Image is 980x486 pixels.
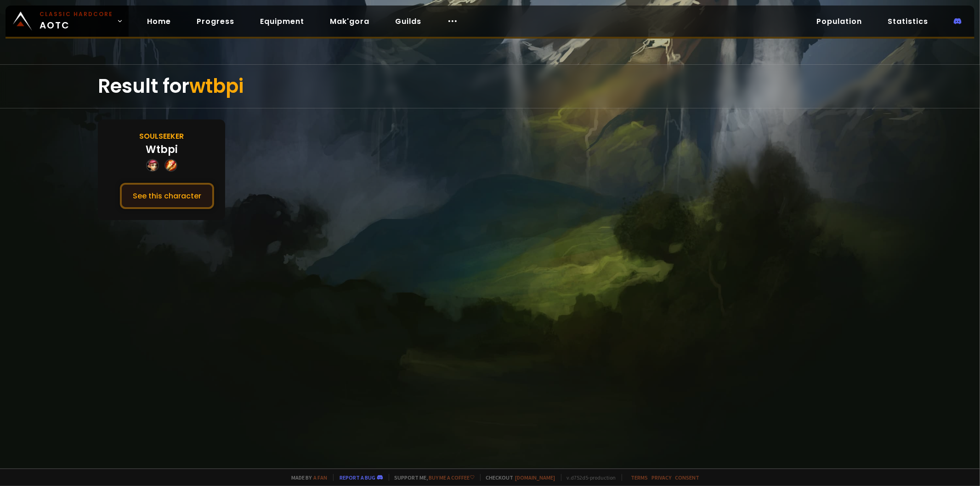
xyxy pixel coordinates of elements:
[40,10,113,32] span: AOTC
[340,474,376,481] a: Report a bug
[561,474,616,481] span: v. d752d5 - production
[675,474,700,481] a: Consent
[146,142,178,157] div: Wtbpi
[631,474,648,481] a: Terms
[429,474,475,481] a: Buy me a coffee
[809,12,869,31] a: Population
[480,474,555,481] span: Checkout
[286,474,328,481] span: Made by
[98,65,882,108] div: Result for
[314,474,328,481] a: a fan
[189,12,242,31] a: Progress
[880,12,935,31] a: Statistics
[652,474,672,481] a: Privacy
[40,10,113,18] small: Classic Hardcore
[253,12,312,31] a: Equipment
[323,12,377,31] a: Mak'gora
[140,12,178,31] a: Home
[388,12,429,31] a: Guilds
[139,130,184,142] div: Soulseeker
[389,474,475,481] span: Support me,
[515,474,555,481] a: [DOMAIN_NAME]
[6,6,129,37] a: Classic HardcoreAOTC
[120,183,214,209] button: See this character
[189,73,244,100] span: wtbpi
